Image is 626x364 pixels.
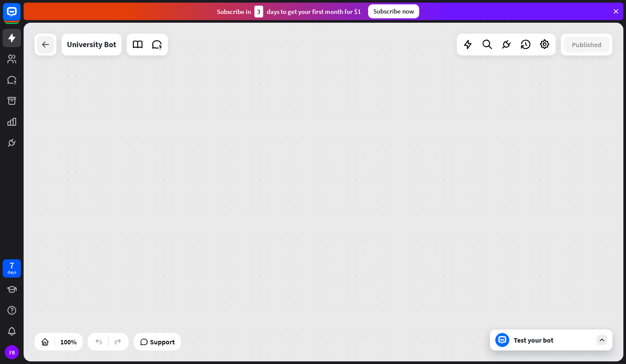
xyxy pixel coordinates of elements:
[564,37,609,52] button: Published
[514,336,592,344] div: Test your bot
[10,261,14,269] div: 7
[5,345,19,359] div: FB
[368,4,419,18] div: Subscribe now
[7,269,16,275] div: days
[254,6,263,17] div: 3
[58,335,79,349] div: 100%
[150,335,175,349] span: Support
[67,34,116,55] div: University Bot
[3,259,21,278] a: 7 days
[217,6,361,17] div: Subscribe in days to get your first month for $1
